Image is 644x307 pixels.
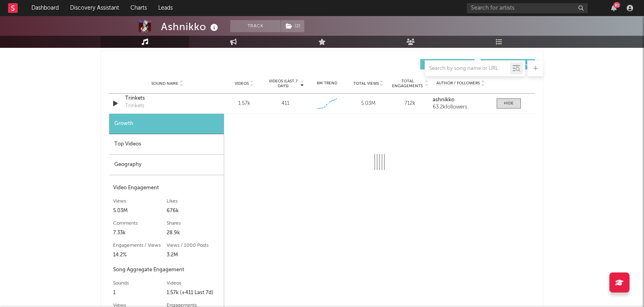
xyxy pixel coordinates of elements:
[167,250,220,260] div: 3.2M
[151,81,178,86] span: Sound Name
[113,206,167,216] div: 5.03M
[235,81,249,86] span: Videos
[613,2,620,8] div: 81
[611,5,617,11] button: 81
[125,94,209,102] a: Trinkets
[113,265,220,275] div: Song Aggregate Engagement
[433,97,489,103] a: ashnikko
[113,183,220,193] div: Video Engagement
[113,228,167,238] div: 7.33k
[167,278,220,288] div: Videos
[308,80,346,86] div: 6M Trend
[113,250,167,260] div: 14.2%
[109,134,224,155] div: Top Videos
[109,114,224,134] div: Growth
[125,102,144,110] div: Trinkets
[167,196,220,206] div: Likes
[167,206,220,216] div: 676k
[433,104,489,110] div: 63.2k followers
[467,3,588,13] input: Search for artists
[167,241,220,250] div: Views / 1000 Posts
[391,100,429,108] div: 712k
[167,219,220,228] div: Shares
[436,81,480,86] span: Author / Followers
[113,219,167,228] div: Comments
[230,20,281,32] button: Track
[161,20,220,33] div: Ashnikko
[350,100,387,108] div: 5.03M
[281,20,305,32] span: ( 2 )
[167,228,220,238] div: 28.9k
[225,100,263,108] div: 1.57k
[281,20,304,32] button: (2)
[113,241,167,250] div: Engagements / Views
[113,278,167,288] div: Sounds
[167,288,220,298] div: 1.57k (+411 Last 7d)
[281,100,289,108] div: 411
[481,59,535,70] button: Official(18)
[433,97,454,102] strong: ashnikko
[113,196,167,206] div: Views
[420,59,475,70] button: UGC(484)
[267,79,299,88] span: Videos (last 7 days)
[391,79,424,88] span: Total Engagements
[353,81,379,86] span: Total Views
[113,288,167,298] div: 1
[109,155,224,175] div: Geography
[425,65,510,72] input: Search by song name or URL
